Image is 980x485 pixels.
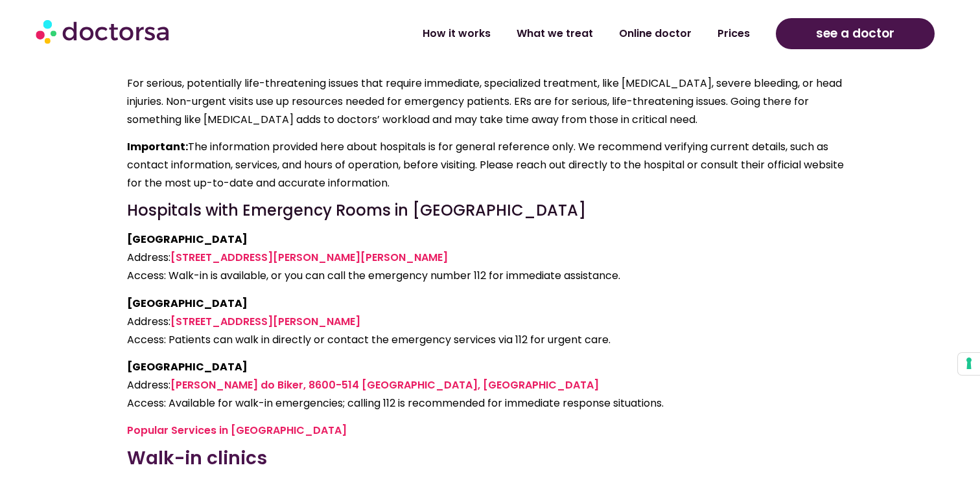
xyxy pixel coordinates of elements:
[170,378,599,392] a: [PERSON_NAME] do Biker, 8600-514 [GEOGRAPHIC_DATA], [GEOGRAPHIC_DATA]
[127,296,248,311] strong: [GEOGRAPHIC_DATA]
[127,295,853,349] p: Address: Access: Patients can walk in directly or contact the emergency services via 112 for urge...
[170,314,360,329] a: [STREET_ADDRESS][PERSON_NAME]
[127,423,347,438] a: Popular Services in [GEOGRAPHIC_DATA]
[127,445,853,472] h3: Walk-in clinics
[816,23,894,44] span: see a doctor
[127,74,853,129] p: For serious, potentially life-threatening issues that require immediate, specialized treatment, l...
[127,358,853,412] p: Address: Access: Available for walk-in emergencies; calling 112 is recommended for immediate resp...
[958,353,980,375] button: Your consent preferences for tracking technologies
[410,19,504,49] a: How it works
[504,19,606,49] a: What we treat
[127,231,853,285] p: Address: Access: Walk-in is available, or you can call the emergency number 112 for immediate ass...
[606,19,705,49] a: Online doctor
[127,139,188,154] strong: Important:
[776,18,935,49] a: see a doctor
[127,201,853,220] h4: Hospitals with Emergency Rooms in [GEOGRAPHIC_DATA]
[705,19,763,49] a: Prices
[259,19,763,49] nav: Menu
[127,138,853,192] p: The information provided here about hospitals is for general reference only. We recommend verifyi...
[127,232,248,247] strong: [GEOGRAPHIC_DATA]
[170,250,448,265] a: [STREET_ADDRESS][PERSON_NAME][PERSON_NAME]
[127,359,248,374] strong: [GEOGRAPHIC_DATA]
